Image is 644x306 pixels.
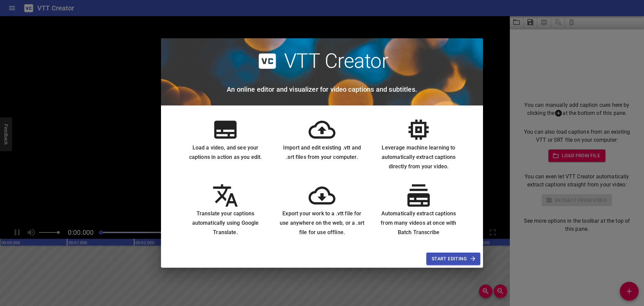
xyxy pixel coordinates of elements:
h2: VTT Creator [284,49,388,73]
h6: Export your work to a .vtt file for use anywhere on the web, or a .srt file for use offline. [279,209,365,237]
h6: An online editor and visualizer for video captions and subtitles. [227,84,417,95]
h6: Import and edit existing .vtt and .srt files from your computer. [279,143,365,162]
h6: Translate your captions automatically using Google Translate. [182,209,268,237]
h6: Load a video, and see your captions in action as you edit. [182,143,268,162]
button: Start Editing [426,253,480,265]
span: Start Editing [432,255,475,263]
h6: Leverage machine learning to automatically extract captions directly from your video. [376,143,462,171]
h6: Automatically extract captions from many videos at once with Batch Transcribe [376,209,462,237]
